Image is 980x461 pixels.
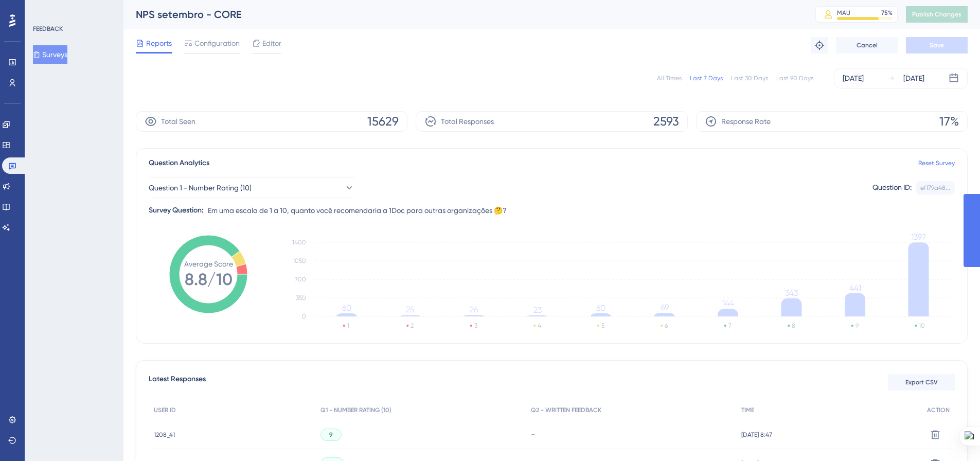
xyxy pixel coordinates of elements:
tspan: 60 [596,303,605,313]
div: MAU [837,9,850,17]
span: 17% [939,113,959,130]
text: 5 [601,322,604,329]
div: Last 90 Days [776,74,813,82]
tspan: 60 [342,303,351,313]
span: Publish Changes [912,10,961,19]
span: Export CSV [905,378,938,386]
tspan: 350 [296,294,306,302]
span: 15629 [367,113,399,130]
span: Q1 - NUMBER RATING (10) [320,406,391,414]
text: 8 [792,322,795,329]
a: Reset Survey [918,159,955,167]
span: Latest Responses [149,373,206,392]
span: Reports [146,37,172,49]
span: Configuration [194,37,240,49]
span: 2593 [653,113,679,130]
tspan: 8.8/10 [185,270,233,289]
text: 1 [347,322,349,329]
div: [DATE] [843,72,864,84]
text: 2 [411,322,414,329]
text: 10 [919,322,925,329]
button: Cancel [836,37,898,54]
tspan: 700 [295,276,306,283]
span: Total Responses [441,115,494,128]
button: Export CSV [888,374,955,391]
span: Question 1 - Number Rating (10) [149,182,252,194]
iframe: UserGuiding AI Assistant Launcher [937,420,968,451]
tspan: 1050 [293,257,306,264]
div: All Times [657,74,682,82]
div: 75 % [881,9,893,17]
span: TIME [741,406,754,414]
span: [DATE] 8:47 [741,431,772,439]
span: 1208_41 [154,431,175,439]
text: 3 [474,322,477,329]
div: FEEDBACK [33,25,63,33]
tspan: 23 [533,305,542,315]
span: Save [930,41,944,49]
text: 6 [665,322,668,329]
span: USER ID [154,406,176,414]
span: Response Rate [721,115,771,128]
div: Survey Question: [149,204,204,217]
text: 4 [538,322,541,329]
tspan: 1400 [292,239,306,246]
div: Last 30 Days [731,74,768,82]
tspan: 69 [661,303,669,312]
div: - [531,430,731,439]
div: Question ID: [872,181,912,194]
tspan: 26 [470,305,478,314]
button: Surveys [33,45,67,64]
tspan: 144 [722,298,734,308]
span: Total Seen [161,115,195,128]
div: [DATE] [903,72,924,84]
span: ACTION [927,406,950,414]
span: Em uma escala de 1 a 10, quanto você recomendaria a 1Doc para outras organizações 🤔? [208,204,507,217]
text: 9 [856,322,859,329]
button: Publish Changes [906,6,968,23]
span: Cancel [857,41,878,49]
tspan: 0 [302,313,306,320]
div: ef179a48... [920,184,950,192]
span: 9 [329,431,333,439]
tspan: Average Score [184,260,233,268]
span: Q2 - WRITTEN FEEDBACK [531,406,601,414]
text: 7 [728,322,732,329]
tspan: 441 [849,283,861,293]
tspan: 25 [406,305,415,314]
tspan: 343 [785,288,798,298]
tspan: 1397 [911,232,926,242]
span: Question Analytics [149,157,209,169]
span: Editor [262,37,281,49]
button: Save [906,37,968,54]
button: Question 1 - Number Rating (10) [149,178,354,198]
div: Last 7 Days [690,74,723,82]
div: NPS setembro - CORE [136,7,790,22]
